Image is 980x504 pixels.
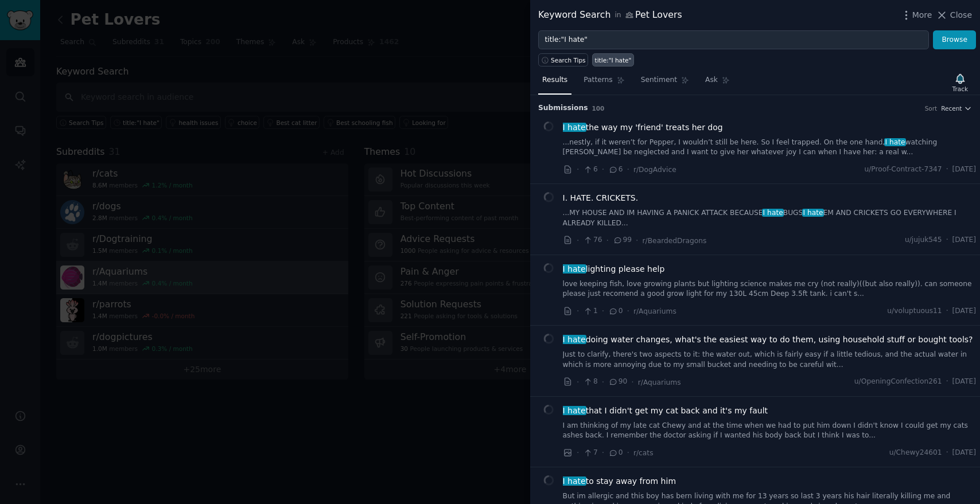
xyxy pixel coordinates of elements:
a: ...nestly, if it weren’t for Pepper, I wouldn’t still be here. So I feel trapped. On the one hand... [563,138,977,158]
span: · [577,163,579,175]
a: Results [538,71,571,95]
button: Browse [933,30,976,50]
span: the way my 'friend' treats her dog [563,122,723,134]
button: Close [936,9,972,21]
span: · [577,376,579,388]
span: Results [542,75,567,85]
span: u/jujuk545 [905,235,942,245]
div: Sort [925,104,938,112]
span: 0 [608,448,623,458]
span: · [946,377,948,387]
span: I hate [762,209,784,217]
span: · [627,305,629,317]
span: · [627,447,629,459]
span: Submission s [538,103,588,114]
a: I hatethe way my 'friend' treats her dog [563,122,723,134]
span: 0 [608,306,623,317]
span: to stay away from him [563,475,676,487]
span: · [602,163,604,175]
span: 100 [592,105,605,112]
a: I hatethat I didn't get my cat back and it's my fault [563,405,768,417]
a: I. HATE. CRICKETS. [563,192,639,204]
button: Recent [941,104,972,112]
span: [DATE] [952,306,976,317]
span: [DATE] [952,235,976,245]
span: u/OpeningConfection261 [854,377,942,387]
a: title:"I hate" [592,53,634,67]
span: · [627,163,629,175]
span: I hate [562,335,587,344]
input: Try a keyword related to your business [538,30,929,50]
span: · [577,447,579,459]
div: Keyword Search Pet Lovers [538,8,682,22]
span: Ask [705,75,718,85]
span: u/Proof-Contract-7347 [864,165,942,175]
span: [DATE] [952,165,976,175]
span: u/voluptuous11 [887,306,942,317]
span: · [636,235,638,247]
span: that I didn't get my cat back and it's my fault [563,405,768,417]
span: 8 [583,377,597,387]
span: u/Chewy24601 [889,448,942,458]
span: r/Aquariums [633,307,676,315]
a: ...MY HOUSE AND IM HAVING A PANICK ATTACK BECAUSEI hateBUGSI hateEM AND CRICKETS GO EVERYWHERE I ... [563,208,977,228]
span: r/cats [633,449,654,457]
span: [DATE] [952,448,976,458]
span: doing water changes, what's the easiest way to do them, using household stuff or bought tools? [563,334,973,346]
button: More [900,9,932,21]
a: love keeping fish, love growing plants but lighting science makes me cry (not really)((but also r... [563,279,977,299]
span: · [946,448,948,458]
span: 99 [613,235,632,245]
span: I hate [562,476,587,486]
a: I am thinking of my late cat Chewy and at the time when we had to put him down I didn't know I co... [563,421,977,441]
span: I hate [802,209,825,217]
div: Track [952,85,968,93]
span: · [577,235,579,247]
span: 76 [583,235,602,245]
span: Search Tips [551,56,586,64]
a: I hateto stay away from him [563,475,676,487]
span: [DATE] [952,377,976,387]
span: Recent [941,104,962,112]
a: Sentiment [637,71,693,95]
a: Patterns [580,71,628,95]
span: 90 [608,377,627,387]
span: · [946,306,948,317]
a: I hatelighting please help [563,263,665,275]
span: More [912,9,932,21]
span: · [602,376,604,388]
span: 6 [583,165,597,175]
span: I hate [562,406,587,415]
a: Ask [701,71,734,95]
span: · [631,376,633,388]
span: · [602,305,604,317]
span: in [615,10,621,21]
button: Track [948,71,972,95]
span: · [606,235,609,247]
span: I hate [562,264,587,274]
span: r/BeardedDragons [643,237,707,245]
span: Close [950,9,972,21]
button: Search Tips [538,53,588,67]
span: · [946,235,948,245]
span: I hate [884,138,907,146]
span: 1 [583,306,597,317]
span: · [577,305,579,317]
span: Patterns [584,75,612,85]
span: 7 [583,448,597,458]
div: title:"I hate" [595,56,632,64]
span: r/Aquariums [638,378,681,386]
a: I hatedoing water changes, what's the easiest way to do them, using household stuff or bought tools? [563,334,973,346]
a: Just to clarify, there's two aspects to it: the water out, which is fairly easy if a little tedio... [563,350,977,370]
span: r/DogAdvice [633,166,676,174]
span: Sentiment [641,75,677,85]
span: · [946,165,948,175]
span: I hate [562,123,587,132]
span: · [602,447,604,459]
span: lighting please help [563,263,665,275]
span: 6 [608,165,623,175]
